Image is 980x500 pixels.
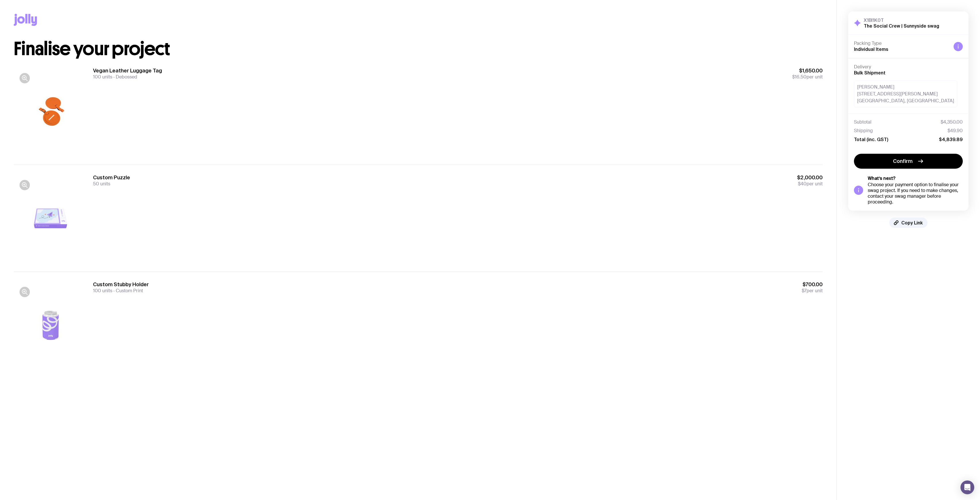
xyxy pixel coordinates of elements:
span: Individual Items [854,47,888,52]
span: $1,650.00 [792,67,823,74]
span: 100 units [93,74,112,80]
span: Shipping [854,128,873,134]
span: $4,839.89 [939,136,963,142]
h3: Custom Puzzle [93,174,130,181]
div: [PERSON_NAME] [STREET_ADDRESS][PERSON_NAME] [GEOGRAPHIC_DATA], [GEOGRAPHIC_DATA] [854,80,957,107]
span: Total (inc. GST) [854,136,888,142]
h3: Vegan Leather Luggage Tag [93,67,162,74]
h3: Custom Stubby Holder [93,281,149,288]
span: Copy Link [901,220,923,226]
span: $700.00 [802,281,823,288]
span: Bulk Shipment [854,70,886,75]
span: per unit [792,74,823,80]
span: per unit [797,181,823,187]
h4: Packing Type [854,41,949,46]
span: 100 units [93,288,112,294]
span: Custom Print [112,288,143,294]
span: Confirm [893,158,913,165]
h1: Finalise your project [14,40,823,58]
span: Debossed [112,74,137,80]
span: $16.50 [792,74,807,80]
span: per unit [802,288,823,294]
span: $40 [798,181,807,187]
button: Copy Link [889,218,927,228]
div: Open Intercom Messenger [960,480,974,494]
h4: Delivery [854,64,963,70]
h5: What’s next? [868,176,963,181]
div: Choose your payment option to finalise your swag project. If you need to make changes, contact yo... [868,182,963,205]
span: $49.90 [948,128,963,134]
button: Confirm [854,154,963,169]
span: $4,350.00 [941,119,963,125]
span: Subtotal [854,119,871,125]
span: 50 units [93,181,110,187]
span: $7 [802,288,807,294]
h2: The Social Crew | Sunnyside swag [864,23,939,29]
h3: X1BI1K0T [864,17,939,23]
span: $2,000.00 [797,174,823,181]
